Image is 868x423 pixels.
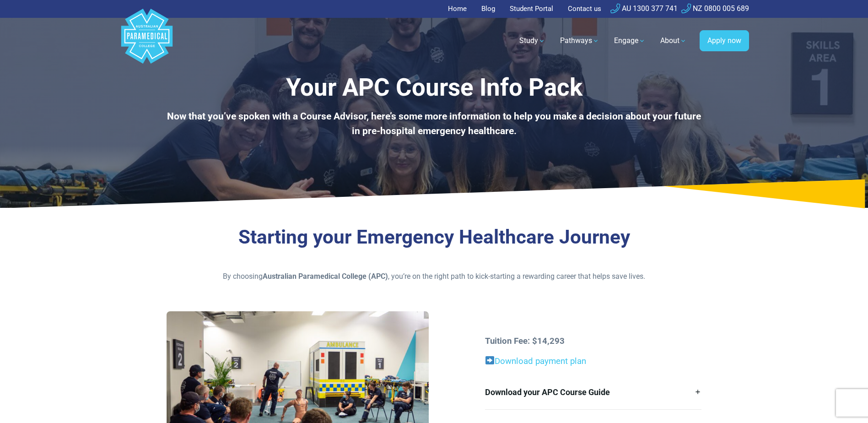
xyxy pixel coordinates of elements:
[485,356,494,365] img: ➡️
[514,28,551,54] a: Study
[681,4,749,13] a: NZ 0800 005 689
[167,271,702,282] p: By choosing , you’re on the right path to kick-starting a rewarding career that helps save lives.
[167,226,702,249] h3: Starting your Emergency Healthcare Journey
[167,111,701,136] b: Now that you’ve spoken with a Course Advisor, here’s some more information to help you make a dec...
[485,356,586,366] a: Download payment plan
[655,28,692,54] a: About
[485,336,565,346] strong: Tuition Fee: $14,293
[700,30,749,51] a: Apply now
[610,4,678,13] a: AU 1300 377 741
[119,18,174,64] a: Australian Paramedical College
[609,28,651,54] a: Engage
[485,375,701,409] a: Download your APC Course Guide
[167,73,702,102] h1: Your APC Course Info Pack
[555,28,605,54] a: Pathways
[263,272,388,281] strong: Australian Paramedical College (APC)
